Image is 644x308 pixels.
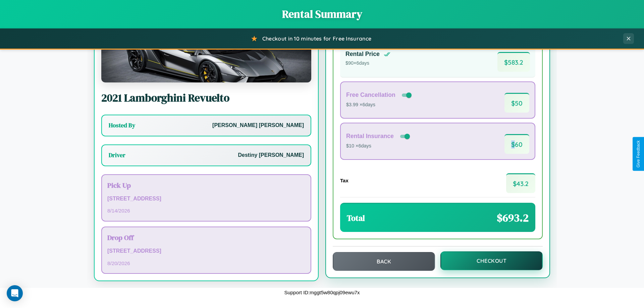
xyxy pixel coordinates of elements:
[101,90,311,105] h2: 2021 Lamborghini Revuelto
[346,91,395,99] h4: Free Cancellation
[345,59,390,68] p: $ 90 × 6 days
[107,246,305,256] p: [STREET_ADDRESS]
[284,288,360,297] p: Support ID: mggt5w80qpj09ewu7x
[238,150,304,160] p: Destiny [PERSON_NAME]
[497,52,530,72] span: $ 583.2
[7,7,637,21] h1: Rental Summary
[109,121,135,129] h3: Hosted By
[7,285,23,301] div: Open Intercom Messenger
[346,133,394,140] h4: Rental Insurance
[347,212,365,224] h3: Total
[107,194,305,204] p: [STREET_ADDRESS]
[333,252,435,271] button: Back
[636,140,641,168] div: Give Feedback
[262,35,371,42] span: Checkout in 10 minutes for Free Insurance
[504,93,529,113] span: $ 50
[107,233,305,242] h3: Drop Off
[504,134,529,154] span: $ 60
[506,173,535,193] span: $ 43.2
[440,251,543,270] button: Checkout
[340,178,348,183] h4: Tax
[346,142,411,150] p: $10 × 6 days
[345,51,380,58] h4: Rental Price
[212,121,304,130] p: [PERSON_NAME] [PERSON_NAME]
[107,259,305,268] p: 8 / 20 / 2026
[346,101,413,109] p: $3.99 × 6 days
[107,180,305,190] h3: Pick Up
[497,210,529,225] span: $ 693.2
[107,206,305,215] p: 8 / 14 / 2026
[109,151,125,159] h3: Driver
